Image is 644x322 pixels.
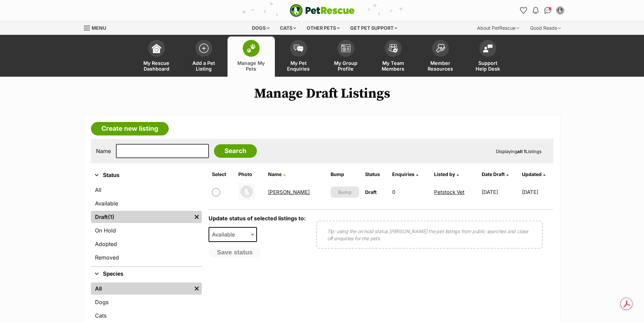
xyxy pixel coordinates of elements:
a: Name [268,171,285,177]
img: help-desk-icon-fdf02630f3aa405de69fd3d07c3f3aa587a6932b1a1747fa1d2bba05be0121f9.svg [483,44,493,52]
th: Status [362,169,389,180]
a: Enquiries [392,171,418,177]
a: Remove filter [192,282,202,295]
span: Manage My Pets [236,60,266,72]
div: Status [91,182,202,266]
a: Manage My Pets [228,36,275,77]
a: Dogs [91,296,202,308]
a: Support Help Desk [464,36,511,77]
ul: Account quick links [518,5,566,16]
input: Search [214,144,257,158]
a: Add a Pet Listing [180,36,228,77]
td: 0 [389,180,431,204]
a: Draft [91,211,192,223]
div: Dogs [247,21,274,35]
span: Name [268,171,282,177]
button: My account [555,5,566,16]
a: All [91,282,192,295]
a: Favourites [518,5,529,16]
span: translation missing: en.admin.listings.index.attributes.enquiries [392,171,414,177]
img: add-pet-listing-icon-0afa8454b4691262ce3f59096e99ab1cd57d4a30225e0717b998d2c9b9846f56.svg [199,44,209,53]
a: Available [91,197,202,209]
a: PetRescue [290,4,355,17]
img: manage-my-pets-icon-02211641906a0b7f246fdf0571729dbe1e7629f14944591b6c1af311fb30b64b.svg [246,44,256,53]
span: (1) [108,213,114,221]
span: My Team Members [378,60,408,72]
span: Available [209,230,242,239]
span: My Pet Enquiries [283,60,314,72]
label: Update status of selected listings to: [209,215,306,222]
img: member-resources-icon-8e73f808a243e03378d46382f2149f9095a855e16c252ad45f914b54edf8863c.svg [436,44,445,53]
button: Status [91,171,202,180]
a: Create new listing [91,122,169,135]
button: Save status [209,247,261,258]
a: My Rescue Dashboard [133,36,180,77]
th: Photo [236,169,265,180]
button: Species [91,270,202,278]
img: pet-enquiries-icon-7e3ad2cf08bfb03b45e93fb7055b45f3efa6380592205ae92323e6603595dc1f.svg [294,45,303,52]
a: Updated [522,171,545,177]
span: Add a Pet Listing [189,60,219,72]
img: chat-41dd97257d64d25036548639549fe6c8038ab92f7586957e7f3b1b290dea8141.svg [544,7,551,14]
span: Displaying Listings [496,149,542,154]
div: Good Reads [525,21,566,35]
a: Member Resources [417,36,464,77]
a: My Pet Enquiries [275,36,322,77]
a: Adopted [91,238,202,250]
a: Remove filter [192,211,202,223]
a: My Team Members [369,36,417,77]
td: [DATE] [479,180,521,204]
div: Cats [275,21,301,35]
span: translation missing: en.admin.listings.index.attributes.date_draft [482,171,505,177]
a: My Group Profile [322,36,369,77]
span: My Group Profile [331,60,361,72]
th: Bump [328,169,362,180]
span: Draft [365,189,377,195]
button: Notifications [530,5,541,16]
div: Other pets [302,21,344,35]
a: Listed by [434,171,459,177]
a: Menu [84,21,111,33]
a: On Hold [91,224,202,237]
span: Updated [522,171,542,177]
a: Conversations [543,5,553,16]
img: notifications-46538b983faf8c2785f20acdc204bb7945ddae34d4c08c2a6579f10ce5e182be.svg [533,7,538,14]
img: Malfoy [238,183,255,200]
img: team-members-icon-5396bd8760b3fe7c0b43da4ab00e1e3bb1a5d9ba89233759b79545d2d3fc5d0d.svg [388,44,398,53]
label: Name [96,148,111,154]
img: group-profile-icon-3fa3cf56718a62981997c0bc7e787c4b2cf8bcc04b72c1350f741eb67cf2f40e.svg [341,44,351,52]
div: Get pet support [345,21,402,35]
strong: all 1 [517,149,526,154]
button: Bump [331,187,359,198]
span: Available [209,227,257,242]
span: Member Resources [425,60,456,72]
span: Listed by [434,171,455,177]
td: [DATE] [522,180,553,204]
th: Select [209,169,235,180]
div: About PetRescue [472,21,524,35]
span: Menu [92,25,106,31]
a: [PERSON_NAME] [268,189,310,195]
img: Petstock Vet profile pic [557,7,564,14]
span: Bump [338,189,352,196]
p: Tip: using the on hold status [PERSON_NAME] the pet listings from public searches and close off e... [327,228,532,242]
a: Petstock Vet [434,189,464,195]
img: dashboard-icon-eb2f2d2d3e046f16d808141f083e7271f6b2e854fb5c12c21221c1fb7104beca.svg [152,44,161,53]
a: Date Draft [482,171,508,177]
img: logo-e224e6f780fb5917bec1dbf3a21bbac754714ae5b6737aabdf751b685950b380.svg [290,4,355,17]
a: All [91,184,202,196]
span: My Rescue Dashboard [141,60,172,72]
a: Removed [91,251,202,264]
span: Support Help Desk [473,60,503,72]
a: Cats [91,309,202,322]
